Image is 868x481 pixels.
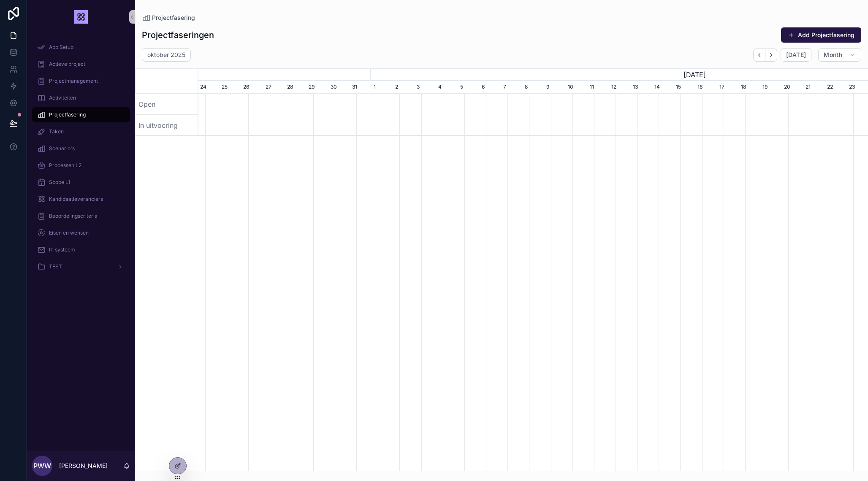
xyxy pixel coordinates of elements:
a: TEST [32,259,130,274]
div: 20 [781,81,802,94]
div: 2 [392,81,413,94]
a: Taken [32,124,130,139]
div: 23 [846,81,867,94]
h2: oktober 2025 [147,51,185,59]
div: In uitvoering [135,115,198,136]
div: 3 [413,81,435,94]
a: Projectfasering [32,107,130,122]
span: Processen L2 [49,162,81,169]
span: Projectfasering [152,14,195,22]
div: 9 [543,81,564,94]
div: 28 [284,81,305,94]
div: 7 [500,81,521,94]
span: Scenario's [49,145,75,152]
span: TEST [49,263,62,270]
a: App Setup [32,40,130,55]
span: Activiteiten [49,95,76,101]
a: Projectfasering [142,14,195,22]
a: Kandidaatleveranciers [32,192,130,207]
span: [DATE] [786,51,806,59]
h1: Projectfaseringen [142,29,214,41]
a: Scope L1 [32,175,130,190]
div: Open [135,94,198,115]
div: 10 [564,81,586,94]
div: 30 [327,81,349,94]
a: Eisen en wensen [32,225,130,240]
button: Month [818,48,861,62]
button: Add Projectfasering [781,27,861,43]
a: Actieve project [32,57,130,72]
div: 31 [349,81,370,94]
span: Projectfasering [49,111,86,118]
span: Kandidaatleveranciers [49,196,103,203]
div: 19 [759,81,781,94]
a: Projectmanagement [32,73,130,89]
div: 18 [738,81,759,94]
p: [PERSON_NAME] [59,462,108,470]
div: 1 [370,81,392,94]
a: Beoordelingscriteria [32,208,130,224]
div: 14 [651,81,673,94]
div: 13 [629,81,651,94]
img: App logo [74,10,88,24]
a: Activiteiten [32,90,130,105]
div: 11 [586,81,608,94]
div: 21 [802,81,824,94]
div: 5 [457,81,478,94]
div: 16 [694,81,716,94]
span: Actieve project [49,61,85,68]
div: scrollable content [27,34,135,285]
span: IT systeem [49,246,75,253]
span: Scope L1 [49,179,70,186]
span: Beoordelingscriteria [49,213,98,219]
span: App Setup [49,44,73,51]
div: 27 [262,81,284,94]
span: Month [824,51,842,59]
div: 6 [478,81,500,94]
div: 4 [435,81,456,94]
a: IT systeem [32,242,130,257]
div: 15 [673,81,694,94]
div: 22 [824,81,845,94]
div: 24 [197,81,218,94]
div: 26 [240,81,262,94]
span: PWW [33,461,51,471]
a: Processen L2 [32,158,130,173]
span: Taken [49,128,64,135]
div: 12 [608,81,629,94]
span: Eisen en wensen [49,230,89,236]
a: Scenario's [32,141,130,156]
span: Projectmanagement [49,78,98,84]
div: 17 [716,81,738,94]
div: 29 [305,81,327,94]
div: 25 [218,81,240,94]
button: [DATE] [781,48,811,62]
div: 8 [521,81,543,94]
